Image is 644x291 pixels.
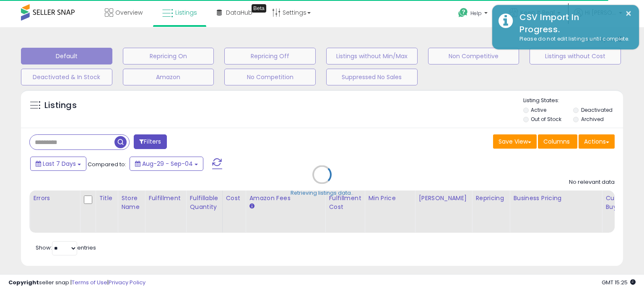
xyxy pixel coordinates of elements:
[8,279,145,287] div: seller snap | |
[226,8,252,17] span: DataHub
[175,8,197,17] span: Listings
[123,69,214,85] button: Amazon
[252,4,266,13] div: Tooltip anchor
[326,69,418,85] button: Suppressed No Sales
[470,10,482,17] span: Help
[109,278,145,286] a: Privacy Policy
[123,48,214,64] button: Repricing On
[458,8,468,18] i: Get Help
[602,278,636,286] span: 2025-09-12 15:25 GMT
[291,189,353,197] div: Retrieving listings data..
[115,8,143,17] span: Overview
[625,8,632,19] button: ×
[224,48,316,64] button: Repricing Off
[72,278,107,286] a: Terms of Use
[530,48,621,64] button: Listings without Cost
[513,35,633,43] div: Please do not edit listings until complete.
[8,278,39,286] strong: Copyright
[326,48,418,64] button: Listings without Min/Max
[513,11,633,35] div: CSV Import In Progress.
[21,48,112,64] button: Default
[452,1,496,27] a: Help
[224,69,316,85] button: No Competition
[428,48,519,64] button: Non Competitive
[21,69,112,85] button: Deactivated & In Stock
